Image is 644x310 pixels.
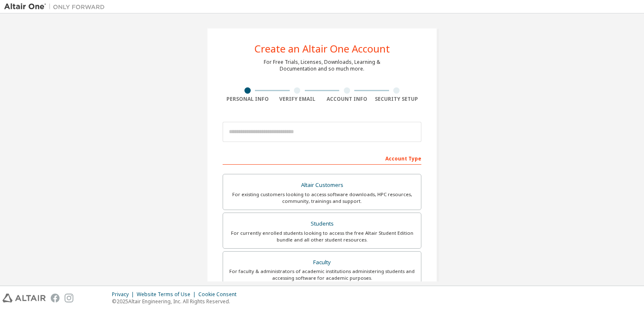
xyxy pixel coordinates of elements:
div: For currently enrolled students looking to access the free Altair Student Edition bundle and all ... [228,230,416,243]
div: Account Type [223,151,421,165]
div: Security Setup [372,96,422,102]
div: Personal Info [223,96,273,102]
div: Cookie Consent [198,291,241,298]
img: facebook.svg [51,294,60,302]
p: © 2025 Altair Engineering, Inc. All Rights Reserved. [112,298,241,305]
div: Create an Altair One Account [254,44,390,54]
div: Website Terms of Use [137,291,198,298]
div: Students [228,218,416,230]
div: For faculty & administrators of academic institutions administering students and accessing softwa... [228,268,416,281]
img: instagram.svg [65,294,73,302]
img: altair_logo.svg [3,294,46,302]
img: Altair One [4,3,109,11]
div: Verify Email [273,96,322,102]
div: For existing customers looking to access software downloads, HPC resources, community, trainings ... [228,191,416,205]
div: For Free Trials, Licenses, Downloads, Learning & Documentation and so much more. [264,59,380,72]
div: Altair Customers [228,179,416,191]
div: Faculty [228,257,416,268]
div: Privacy [112,291,137,298]
div: Account Info [322,96,372,102]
